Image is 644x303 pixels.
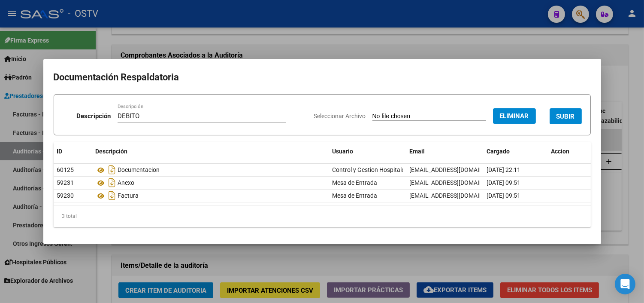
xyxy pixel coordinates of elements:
i: Descargar documento [107,176,118,190]
datatable-header-cell: Cargado [484,142,548,161]
span: Cargado [487,148,510,155]
span: Email [410,148,425,155]
datatable-header-cell: Descripción [92,142,329,161]
span: 60125 [57,166,74,173]
i: Descargar documento [107,163,118,177]
div: Anexo [96,176,326,190]
span: 59231 [57,179,74,186]
span: [DATE] 09:51 [487,192,521,199]
datatable-header-cell: ID [54,142,92,161]
span: [DATE] 09:51 [487,179,521,186]
button: Eliminar [493,108,536,124]
div: Factura [96,189,326,202]
div: 3 total [54,205,591,227]
span: SUBIR [556,113,575,120]
datatable-header-cell: Usuario [329,142,406,161]
datatable-header-cell: Accion [548,142,591,161]
span: Control y Gestion Hospitales Públicos (OSTV) [333,166,453,173]
span: Descripción [96,148,128,155]
span: Usuario [333,148,354,155]
datatable-header-cell: Email [406,142,484,161]
span: Seleccionar Archivo [314,113,366,119]
span: [EMAIL_ADDRESS][DOMAIN_NAME] [410,166,505,173]
span: Accion [551,148,570,155]
span: Eliminar [500,112,529,120]
i: Descargar documento [107,189,118,202]
span: [EMAIL_ADDRESS][DOMAIN_NAME] [410,179,505,186]
span: [DATE] 22:11 [487,166,521,173]
span: Mesa de Entrada [333,192,378,199]
div: Open Intercom Messenger [615,274,635,294]
span: ID [57,148,63,155]
span: Mesa de Entrada [333,179,378,186]
button: SUBIR [550,108,582,124]
p: Descripción [76,111,111,121]
span: 59230 [57,192,74,199]
div: Documentacion [96,163,326,177]
span: [EMAIL_ADDRESS][DOMAIN_NAME] [410,192,505,199]
h2: Documentación Respaldatoria [54,69,591,86]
